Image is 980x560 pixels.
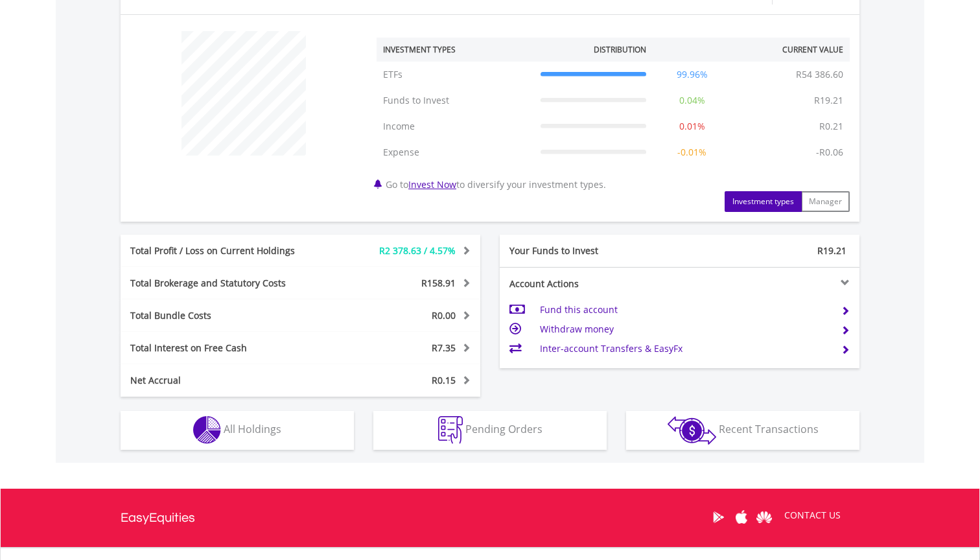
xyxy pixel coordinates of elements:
button: Investment types [725,191,802,212]
img: holdings-wht.png [193,416,221,444]
td: -R0.06 [810,139,850,165]
td: Inter-account Transfers & EasyFx [540,339,831,358]
span: Recent Transactions [719,422,819,436]
td: R19.21 [808,87,850,113]
button: Recent Transactions [626,411,859,450]
span: Pending Orders [465,422,542,436]
button: Manager [801,191,850,212]
td: Expense [377,139,534,165]
td: Withdraw money [540,320,831,339]
div: Distribution [594,44,646,55]
span: R0.15 [432,374,456,386]
div: Total Interest on Free Cash [121,342,331,355]
td: ETFs [377,62,534,87]
td: 99.96% [653,62,732,87]
td: Fund this account [540,300,831,320]
button: All Holdings [121,411,354,450]
a: EasyEquities [121,489,195,547]
th: Current Value [731,38,850,62]
div: Go to to diversify your investment types. [367,25,859,212]
div: Account Actions [500,277,680,290]
a: Invest Now [408,178,456,191]
div: Total Profit / Loss on Current Holdings [121,244,331,257]
td: 0.01% [653,113,732,139]
td: 0.04% [653,87,732,113]
span: R7.35 [432,342,456,354]
td: -0.01% [653,139,732,165]
button: Pending Orders [373,411,607,450]
img: pending_instructions-wht.png [438,416,463,444]
td: R54 386.60 [789,62,850,87]
a: Huawei [752,497,775,537]
div: Net Accrual [121,374,331,387]
a: CONTACT US [775,497,850,533]
span: All Holdings [224,422,281,436]
div: Your Funds to Invest [500,244,680,257]
span: R19.21 [817,244,846,257]
a: Apple [730,497,752,537]
span: R0.00 [432,309,456,321]
div: Total Bundle Costs [121,309,331,322]
div: Total Brokerage and Statutory Costs [121,277,331,290]
img: transactions-zar-wht.png [668,416,716,445]
span: R2 378.63 / 4.57% [379,244,456,257]
td: Funds to Invest [377,87,534,113]
span: R158.91 [421,277,456,289]
a: Google Play [707,497,730,537]
th: Investment Types [377,38,534,62]
td: Income [377,113,534,139]
td: R0.21 [813,113,850,139]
